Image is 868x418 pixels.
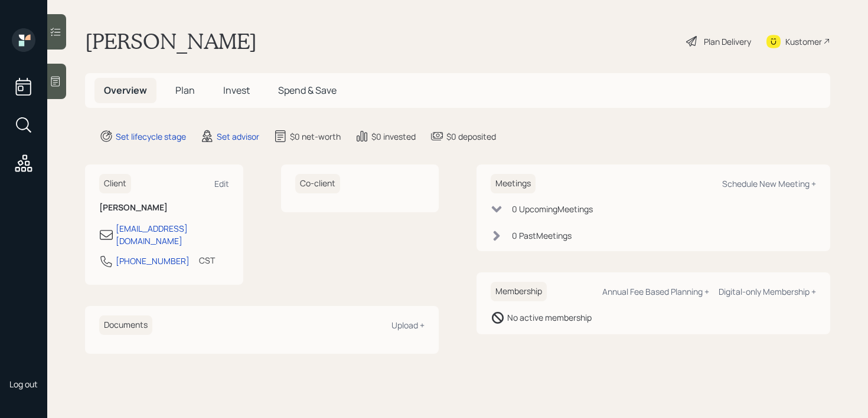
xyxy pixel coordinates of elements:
div: $0 invested [371,130,416,143]
div: [PHONE_NUMBER] [116,255,190,267]
div: Schedule New Meeting + [722,178,816,189]
div: 0 Upcoming Meeting s [512,203,593,215]
div: Upload + [391,320,425,331]
div: Set lifecycle stage [116,130,186,143]
h6: Meetings [491,174,536,193]
div: Kustomer [785,35,822,48]
div: CST [199,254,215,266]
div: Plan Delivery [704,35,751,48]
div: Annual Fee Based Planning + [602,286,709,297]
div: Digital-only Membership + [719,286,816,297]
h6: Documents [99,315,152,335]
div: $0 net-worth [290,130,341,143]
h6: Client [99,174,131,193]
span: Plan [175,84,195,97]
h6: Co-client [295,174,340,193]
div: Log out [9,378,38,390]
h6: [PERSON_NAME] [99,203,229,213]
div: Edit [214,178,229,189]
span: Overview [104,84,147,97]
div: 0 Past Meeting s [512,229,572,242]
div: No active membership [507,311,592,324]
h1: [PERSON_NAME] [85,28,257,54]
span: Invest [223,84,250,97]
img: retirable_logo.png [12,341,35,364]
div: Set advisor [217,130,259,143]
span: Spend & Save [278,84,337,97]
div: [EMAIL_ADDRESS][DOMAIN_NAME] [116,222,229,247]
h6: Membership [491,282,547,301]
div: $0 deposited [446,130,496,143]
